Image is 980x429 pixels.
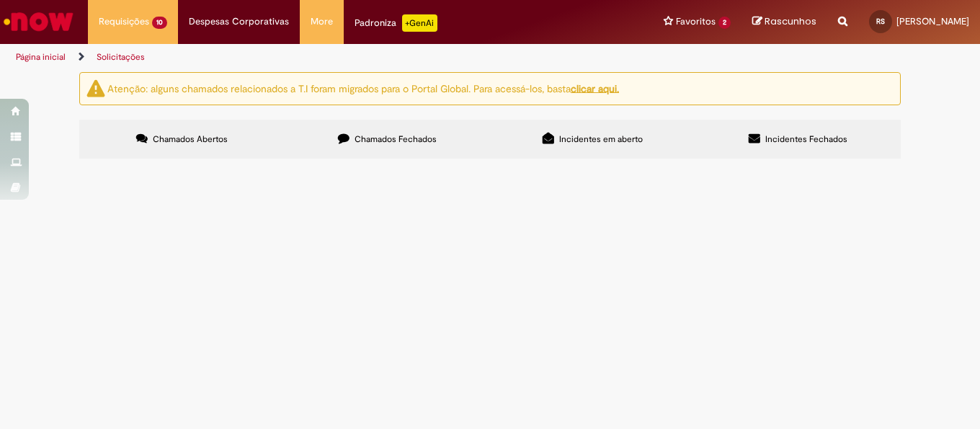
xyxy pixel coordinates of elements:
[107,81,619,94] ng-bind-html: Atenção: alguns chamados relacionados a T.I foram migrados para o Portal Global. Para acessá-los,...
[752,15,816,29] a: Rascunhos
[152,17,167,29] span: 10
[355,14,437,32] div: Padroniza
[1,7,76,36] img: ServiceNow
[189,14,289,29] span: Despesas Corporativas
[896,15,969,27] span: [PERSON_NAME]
[16,51,66,63] a: Página inicial
[765,133,847,145] span: Incidentes Fechados
[571,81,619,94] a: clicar aqui.
[765,14,816,28] span: Rascunhos
[559,133,643,145] span: Incidentes em aberto
[876,17,885,26] span: RS
[355,133,437,145] span: Chamados Fechados
[11,44,643,71] ul: Trilhas de página
[99,14,149,29] span: Requisições
[153,133,228,145] span: Chamados Abertos
[676,14,716,29] span: Favoritos
[718,17,731,29] span: 2
[311,14,333,29] span: More
[402,14,437,32] p: +GenAi
[97,51,145,63] a: Solicitações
